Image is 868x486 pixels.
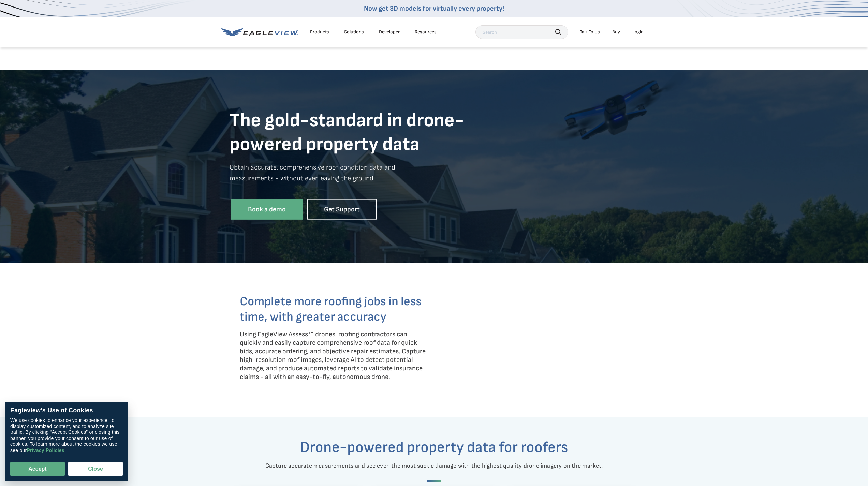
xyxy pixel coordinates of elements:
[307,199,377,220] a: Get Support
[10,418,123,454] div: We use cookies to enhance your experience, to display customized content, and to analyze site tra...
[310,29,329,35] div: Products
[231,199,303,220] a: Book a demo
[240,294,429,325] h3: Complete more roofing jobs in less time, with greater accuracy
[379,29,400,35] a: Developer
[632,29,644,35] div: Login
[475,25,568,39] input: Search
[364,4,504,13] a: Now get 3D models for virtually every property!
[27,448,64,454] a: Privacy Policies
[415,29,437,35] div: Resources
[235,438,634,457] h3: Drone-powered property data for roofers
[10,407,123,414] div: Eagleview’s Use of Cookies
[10,462,65,476] button: Accept
[612,29,620,35] a: Buy
[230,162,639,194] p: Obtain accurate, comprehensive roof condition data and measurements - without ever leaving the gr...
[230,108,639,156] h1: The gold-standard in drone- powered property data
[240,330,429,381] p: Using EagleView Assess™ drones, roofing contractors can quickly and easily capture comprehensive ...
[68,462,123,476] button: Close
[344,29,364,35] div: Solutions
[580,29,600,35] div: Talk To Us
[235,462,634,470] p: Capture accurate measurements and see even the most subtle damage with the highest quality drone ...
